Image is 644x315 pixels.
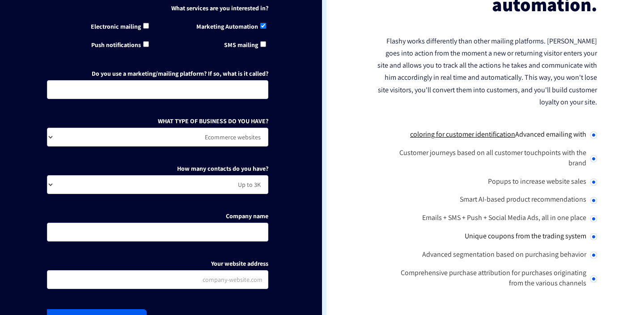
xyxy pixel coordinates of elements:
font: coloring for customer identification [410,129,515,139]
font: Popups to increase website sales [488,177,586,186]
font: SMS mailing [224,41,258,49]
font: Flashy works differently than other mailing platforms. [PERSON_NAME] goes into action from the mo... [377,36,597,107]
font: Advanced emailing with [515,129,586,139]
font: Comprehensive purchase attribution for purchases originating from the various channels [401,268,586,288]
font: Advanced segmentation based on purchasing behavior [422,250,586,259]
font: Company name [226,212,268,220]
input: SMS mailing [260,41,266,47]
font: Your website address [211,259,268,268]
input: Marketing Automation [260,23,266,29]
font: Electronic mailing [91,22,141,30]
font: What services are you interested in? [171,4,268,12]
font: WHAT TYPE OF BUSINESS DO YOU HAVE? [158,117,268,125]
font: Emails + SMS + Push + Social Media Ads, all in one place [422,213,586,222]
font: Do you use a marketing/mailing platform? If so, what is it called? [92,69,268,78]
input: Push notifications [143,41,149,47]
input: company-website.com [47,270,268,289]
font: Customer journeys based on all customer touchpoints with the brand [399,148,586,168]
font: Unique coupons from the trading system [465,231,586,241]
font: Smart AI-based product recommendations [460,194,586,204]
input: Electronic mailing [143,23,149,29]
font: Marketing Automation [196,22,258,30]
font: Push notifications [91,41,141,49]
font: How many contacts do you have? [177,164,268,173]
